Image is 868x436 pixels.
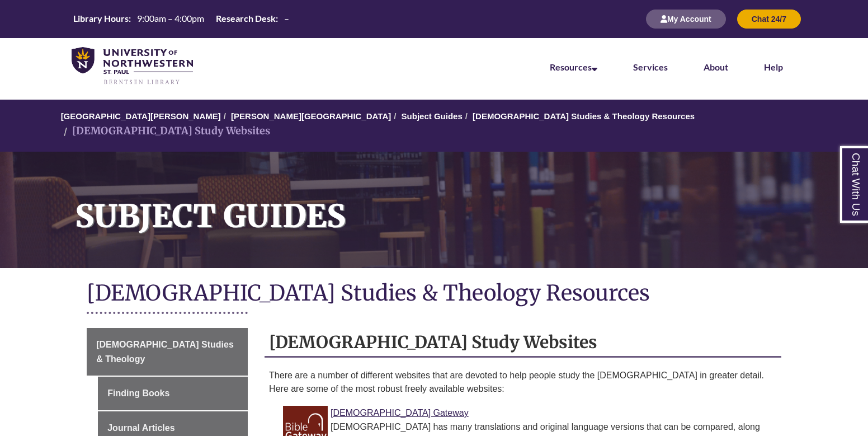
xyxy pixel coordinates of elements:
[402,111,463,121] a: Subject Guides
[87,328,248,376] a: [DEMOGRAPHIC_DATA] Studies & Theology
[63,152,868,254] h1: Subject Guides
[646,10,726,29] button: My Account
[87,279,781,309] h1: [DEMOGRAPHIC_DATA] Studies & Theology Resources
[473,111,695,121] a: [DEMOGRAPHIC_DATA] Studies & Theology Resources
[96,340,234,364] span: [DEMOGRAPHIC_DATA] Studies & Theology
[69,12,133,25] th: Library Hours:
[69,12,294,26] a: Hours Today
[137,13,204,24] span: 9:00am – 4:00pm
[265,328,781,358] h2: [DEMOGRAPHIC_DATA] Study Websites
[72,47,193,86] img: UNWSP Library Logo
[69,12,294,25] table: Hours Today
[737,10,801,29] button: Chat 24/7
[269,369,777,396] p: There are a number of different websites that are devoted to help people study the [DEMOGRAPHIC_D...
[61,111,221,121] a: [GEOGRAPHIC_DATA][PERSON_NAME]
[633,62,668,72] a: Services
[646,14,726,24] a: My Account
[211,12,280,25] th: Research Desk:
[231,111,391,121] a: [PERSON_NAME][GEOGRAPHIC_DATA]
[61,123,270,139] li: [DEMOGRAPHIC_DATA] Study Websites
[764,62,783,72] a: Help
[284,13,289,24] span: –
[331,408,469,418] a: Link to Bible Gateway [DEMOGRAPHIC_DATA] Gateway
[98,377,248,410] a: Finding Books
[704,62,728,72] a: About
[737,14,801,24] a: Chat 24/7
[550,62,597,72] a: Resources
